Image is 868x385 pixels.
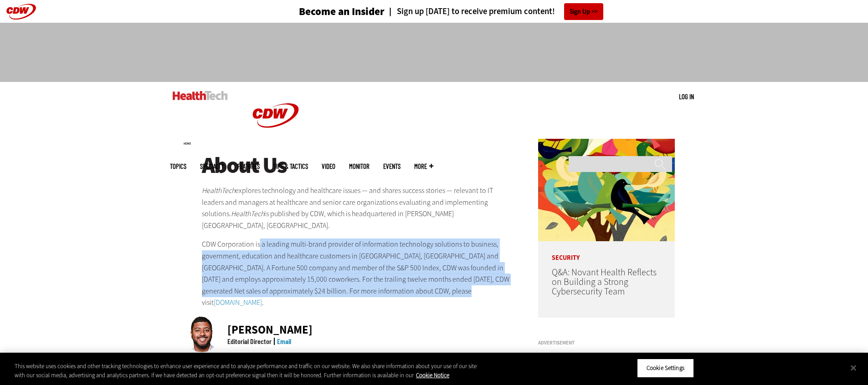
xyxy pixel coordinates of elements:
a: Sign up [DATE] to receive premium content! [385,7,555,16]
a: Q&A: Novant Health Reflects on Building a Strong Cybersecurity Team [552,266,657,298]
div: Editorial Director [227,338,272,345]
h3: Become an Insider [299,6,385,17]
h3: Advertisement [538,340,675,345]
a: Tips & Tactics [273,163,308,170]
iframe: advertisement [268,32,600,73]
a: Become an Insider [265,6,385,17]
span: More [414,163,433,170]
em: HealthTech [231,209,264,218]
p: explores technology and healthcare issues — and shares success stories — relevant to IT leaders a... [202,185,514,231]
p: Security [538,241,675,261]
a: Email [277,337,291,345]
em: HealthTech [202,186,235,195]
a: Features [237,163,260,170]
span: Specialty [200,163,224,170]
a: MonITor [349,163,370,170]
img: Ricky Ribeiro [184,316,220,352]
img: Home [241,82,310,149]
div: This website uses cookies and other tracking technologies to enhance user experience and to analy... [15,362,478,380]
a: More information about your privacy [416,371,449,379]
a: CDW [241,142,310,152]
p: CDW Corporation is a leading multi-brand provider of information technology solutions to business... [202,238,514,309]
button: Close [843,358,863,378]
a: [DOMAIN_NAME] [214,298,262,307]
img: abstract illustration of a tree [538,139,675,241]
button: Cookie Settings [637,359,694,378]
div: User menu [679,92,694,101]
div: [PERSON_NAME] [227,324,313,335]
a: Events [383,163,401,170]
a: Log in [679,92,694,101]
img: Home [173,91,228,100]
a: Video [322,163,335,170]
a: Sign Up [564,3,603,20]
span: Topics [170,163,186,170]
